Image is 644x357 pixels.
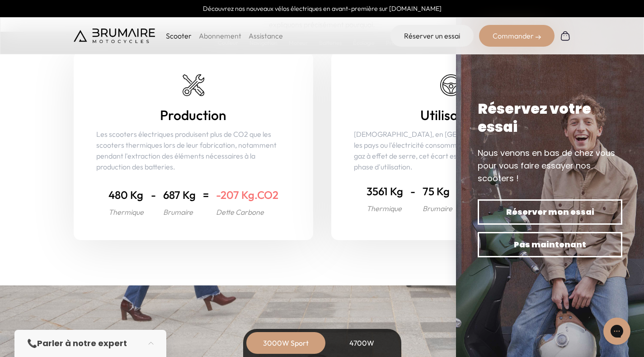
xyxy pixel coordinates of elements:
h3: Production [160,107,226,123]
p: Scooter [166,30,192,41]
iframe: Gorgias live chat messenger [599,314,635,348]
img: Panier [560,30,571,41]
img: tools.png [183,74,204,96]
p: [DEMOGRAPHIC_DATA], en [GEOGRAPHIC_DATA] et dans les pays ou l'électricité consommée ne produit p... [354,129,548,172]
div: 3000W Sport [250,332,322,354]
h4: 3561 Kg [367,183,403,199]
p: Thermique [108,207,144,217]
h4: 75 Kg [423,183,452,199]
p: Dette Carbone [216,207,278,217]
h4: 480 Kg [108,187,144,203]
h4: -207 Kg.CO2 [216,187,278,203]
img: volant.png [440,74,462,96]
p: Brumaire [163,207,196,217]
h3: Utilisation [420,107,481,123]
h4: - [410,183,415,199]
p: Les scooters électriques produisent plus de CO2 que les scooters thermiques lors de leur fabricat... [96,129,291,172]
h4: = [203,187,209,203]
img: right-arrow-2.png [536,34,541,40]
h4: - [151,187,156,203]
p: Thermique [367,203,403,214]
a: Réserver un essai [390,25,474,47]
img: Brumaire Motocycles [74,29,155,43]
div: Commander [479,25,555,47]
p: Brumaire [423,203,452,214]
a: Abonnement [199,31,241,40]
a: Assistance [249,31,283,40]
div: 4700W [326,332,398,354]
h4: 687 Kg [163,187,196,203]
